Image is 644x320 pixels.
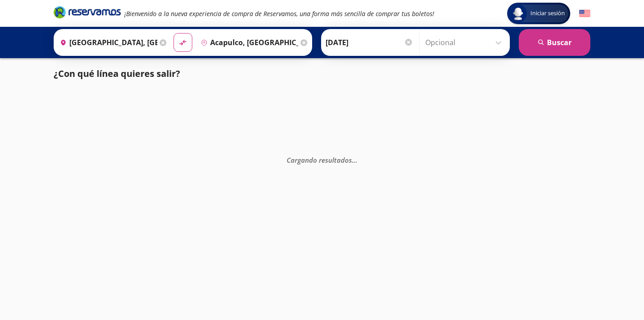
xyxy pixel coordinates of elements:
[287,156,357,164] em: Cargando resultados
[54,5,121,19] i: Brand Logo
[527,9,568,18] span: Iniciar sesión
[124,9,434,18] em: ¡Bienvenido a la nueva experiencia de compra de Reservamos, una forma más sencilla de comprar tus...
[352,156,354,164] span: .
[354,156,356,164] span: .
[56,31,157,54] input: Buscar Origen
[356,156,357,164] span: .
[425,31,505,54] input: Opcional
[54,5,121,21] a: Brand Logo
[519,29,590,56] button: Buscar
[326,31,413,54] input: Elegir Fecha
[54,67,180,80] p: ¿Con qué línea quieres salir?
[197,31,298,54] input: Buscar Destino
[579,8,590,19] button: English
